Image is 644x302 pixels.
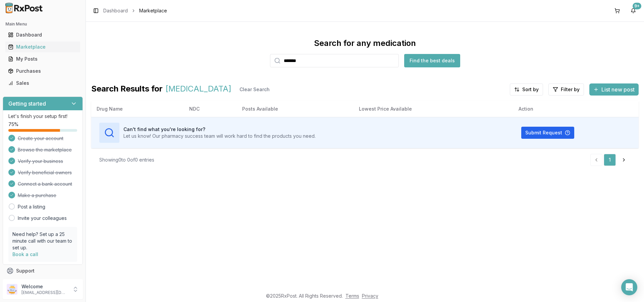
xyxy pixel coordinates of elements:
button: Support [3,265,83,277]
p: Let's finish your setup first! [8,113,77,120]
button: Marketplace [3,42,83,52]
a: List new post [589,87,639,94]
a: Post a listing [18,203,45,210]
span: Make a purchase [18,192,56,199]
th: Posts Available [237,101,354,117]
span: Create your account [18,135,63,142]
h3: Can't find what you're looking for? [123,126,316,133]
a: Terms [345,293,359,299]
nav: pagination [590,154,631,166]
h3: Getting started [8,100,46,108]
th: Lowest Price Available [354,101,513,117]
a: My Posts [5,53,80,65]
button: Filter by [548,83,584,96]
th: NDC [184,101,237,117]
span: Filter by [561,86,580,93]
span: Sort by [522,86,539,93]
a: Book a call [12,251,38,257]
button: Submit Request [521,127,574,139]
a: Purchases [5,65,80,77]
div: Sales [8,80,77,86]
nav: breadcrumb [103,7,167,14]
div: Marketplace [8,44,77,50]
h2: Main Menu [5,21,80,27]
span: [MEDICAL_DATA] [165,83,231,96]
button: 9+ [628,5,639,16]
p: Need help? Set up a 25 minute call with our team to set up. [12,231,73,251]
a: 1 [604,154,616,166]
button: Dashboard [3,29,83,40]
img: User avatar [7,284,17,295]
span: Connect a bank account [18,181,72,187]
button: Find the best deals [404,54,460,67]
span: Marketplace [139,7,167,14]
span: List new post [601,85,635,94]
span: Verify beneficial owners [18,169,72,176]
button: My Posts [3,54,83,64]
a: Dashboard [5,29,80,41]
button: Purchases [3,66,83,76]
img: RxPost Logo [3,3,46,13]
p: Welcome [21,283,68,290]
span: 75 % [8,121,18,128]
div: My Posts [8,56,77,62]
div: 9+ [633,3,641,9]
button: Sort by [510,83,543,96]
p: [EMAIL_ADDRESS][DOMAIN_NAME] [21,290,68,295]
button: List new post [589,83,639,96]
div: Search for any medication [314,38,416,49]
p: Let us know! Our pharmacy success team will work hard to find the products you need. [123,133,316,139]
a: Invite your colleagues [18,215,67,222]
th: Drug Name [91,101,184,117]
div: Showing 0 to 0 of 0 entries [99,157,154,163]
th: Action [513,101,639,117]
button: Clear Search [234,83,275,96]
span: Verify your business [18,158,63,165]
a: Marketplace [5,41,80,53]
button: Sales [3,78,83,88]
a: Privacy [362,293,378,299]
div: Open Intercom Messenger [621,279,637,295]
div: Dashboard [8,32,77,38]
span: Browse the marketplace [18,146,72,153]
div: Purchases [8,68,77,74]
a: Go to next page [617,154,631,166]
span: Search Results for [91,83,163,96]
a: Dashboard [103,7,128,14]
a: Sales [5,77,80,89]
